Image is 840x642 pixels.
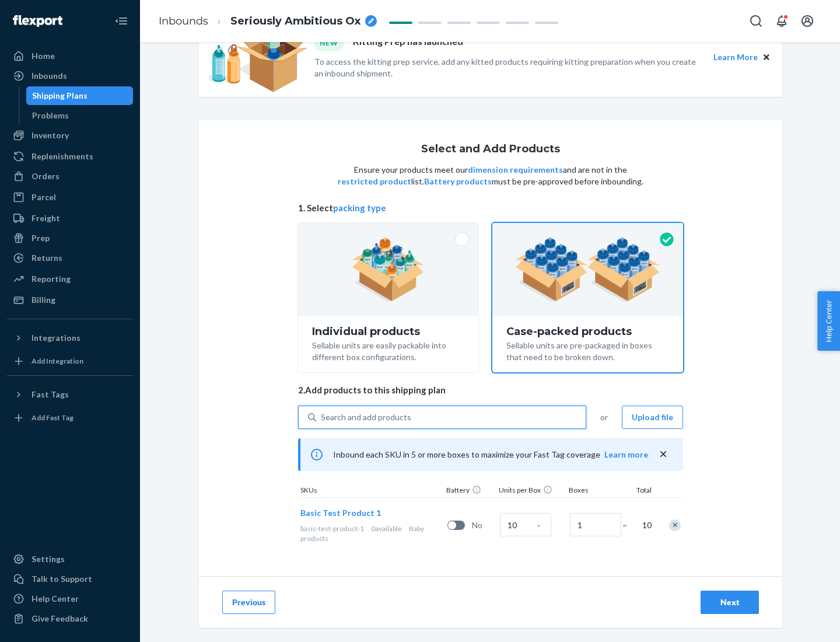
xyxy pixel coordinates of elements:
[32,613,88,624] div: Give Feedback
[424,176,492,187] button: Battery products
[300,524,364,533] span: basic-test-product-1
[32,170,60,182] div: Orders
[312,326,464,337] div: Individual products
[7,385,133,404] button: Fast Tags
[300,508,381,518] span: Basic Test Product 1
[506,326,669,337] div: Case-packed products
[444,485,496,497] div: Battery
[7,209,133,228] a: Freight
[496,485,566,497] div: Units per Box
[32,593,79,605] div: Help Center
[159,15,208,27] a: Inbounds
[230,14,360,29] span: Seriously Ambitious Ox
[701,591,759,614] button: Next
[7,67,133,85] a: Inbounds
[7,570,133,588] a: Talk to Support
[32,294,55,306] div: Billing
[149,4,386,39] ol: breadcrumbs
[32,212,60,224] div: Freight
[472,519,495,531] span: No
[26,106,134,125] a: Problems
[300,524,443,543] div: Baby products
[352,238,425,302] img: individual-pack.facf35554cb0f1810c75b2bd6df2d64e.png
[321,411,411,423] div: Search and add products
[371,524,402,533] span: 0 available
[7,550,133,568] a: Settings
[770,9,793,33] button: Open notifications
[713,51,758,64] button: Learn More
[298,384,683,396] span: 2. Add products to this shipping plan
[314,56,703,79] p: To access the kitting prep service, add any kitted products requiring kitting preparation when yo...
[7,188,133,207] a: Parcel
[298,438,683,471] div: Inbound each SKU in 5 or more boxes to maximize your Fast Tag coverage
[7,409,133,427] a: Add Fast Tag
[657,448,669,460] button: close
[7,249,133,267] a: Returns
[7,126,133,145] a: Inventory
[32,232,50,244] div: Prep
[298,485,444,497] div: SKUs
[515,238,660,302] img: case-pack.59cecea509d18c883b923b81aeac6d0b.png
[298,202,683,214] span: 1. Select
[300,507,381,519] button: Basic Test Product 1
[7,589,133,608] a: Help Center
[314,35,344,51] div: NEW
[796,9,819,33] button: Open account menu
[566,485,625,497] div: Boxes
[7,352,133,371] a: Add Integration
[600,411,608,423] span: or
[32,273,71,285] div: Reporting
[13,15,62,27] img: Flexport logo
[468,164,563,176] button: dimension requirements
[7,329,133,347] button: Integrations
[32,50,55,62] div: Home
[7,147,133,166] a: Replenishments
[32,356,83,366] div: Add Integration
[7,229,133,247] a: Prep
[32,389,69,400] div: Fast Tags
[32,130,69,141] div: Inventory
[32,70,67,82] div: Inbounds
[32,151,93,162] div: Replenishments
[32,553,65,565] div: Settings
[333,202,386,214] button: packing type
[500,513,551,536] input: Case Quantity
[32,110,69,121] div: Problems
[760,51,773,64] button: Close
[7,291,133,309] a: Billing
[32,252,62,264] div: Returns
[338,176,411,187] button: restricted product
[622,406,683,429] button: Upload file
[421,144,560,155] h1: Select and Add Products
[744,9,768,33] button: Open Search Box
[222,591,275,614] button: Previous
[32,90,87,102] div: Shipping Plans
[32,573,92,585] div: Talk to Support
[26,86,134,105] a: Shipping Plans
[625,485,654,497] div: Total
[7,47,133,65] a: Home
[640,519,652,531] span: 10
[506,337,669,363] div: Sellable units are pre-packaged in boxes that need to be broken down.
[32,413,73,423] div: Add Fast Tag
[817,291,840,351] button: Help Center
[669,519,681,531] div: Remove Item
[312,337,464,363] div: Sellable units are easily packable into different box configurations.
[604,449,648,460] button: Learn more
[110,9,133,33] button: Close Navigation
[353,35,463,51] p: Kitting Prep has launched
[710,596,749,608] div: Next
[32,191,56,203] div: Parcel
[7,167,133,186] a: Orders
[7,270,133,288] a: Reporting
[337,164,645,187] p: Ensure your products meet our and are not in the list. must be pre-approved before inbounding.
[7,609,133,628] button: Give Feedback
[622,519,634,531] span: =
[32,332,80,344] div: Integrations
[570,513,621,536] input: Number of boxes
